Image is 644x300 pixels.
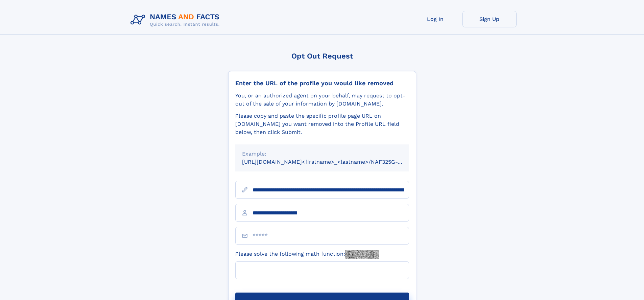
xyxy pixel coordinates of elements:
[242,159,422,165] small: [URL][DOMAIN_NAME]<firstname>_<lastname>/NAF325G-xxxxxxxx
[235,79,409,87] div: Enter the URL of the profile you would like removed
[228,52,416,60] div: Opt Out Request
[408,11,462,27] a: Log In
[235,250,379,259] label: Please solve the following math function:
[235,112,409,136] div: Please copy and paste the specific profile page URL on [DOMAIN_NAME] you want removed into the Pr...
[242,150,402,158] div: Example:
[128,11,225,29] img: Logo Names and Facts
[462,11,517,27] a: Sign Up
[235,92,409,108] div: You, or an authorized agent on your behalf, may request to opt-out of the sale of your informatio...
